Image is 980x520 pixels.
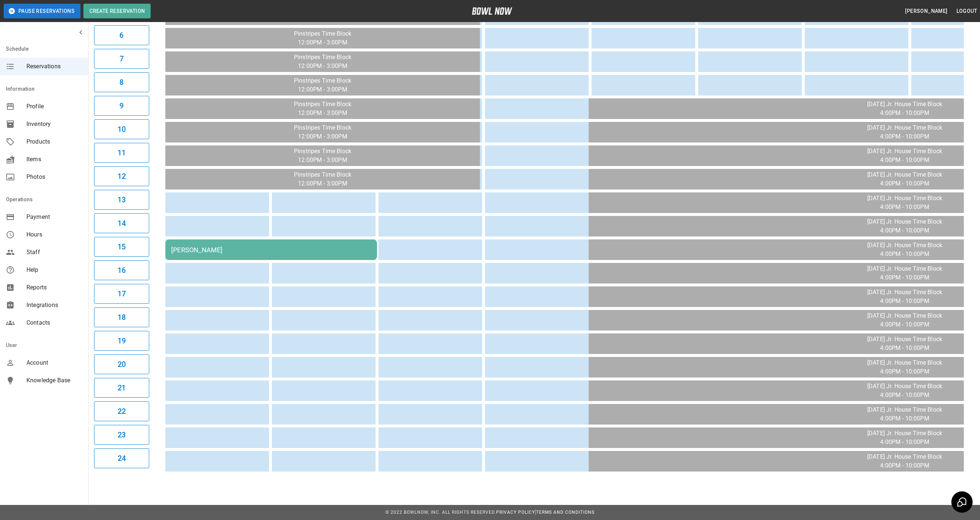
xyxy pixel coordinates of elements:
[94,96,149,116] button: 9
[26,155,82,164] span: Items
[94,237,149,257] button: 15
[118,123,126,135] h6: 10
[118,170,126,182] h6: 12
[94,307,149,327] button: 18
[94,119,149,139] button: 10
[26,358,82,367] span: Account
[536,510,595,515] a: Terms and Conditions
[94,331,149,351] button: 19
[118,217,126,229] h6: 14
[83,4,151,18] button: Create Reservation
[118,382,126,394] h6: 21
[26,248,82,257] span: Staff
[118,452,126,464] h6: 24
[94,354,149,374] button: 20
[118,358,126,370] h6: 20
[26,137,82,146] span: Products
[119,100,123,112] h6: 9
[171,246,371,254] div: [PERSON_NAME]
[902,4,950,18] button: [PERSON_NAME]
[472,7,512,15] img: logo
[26,102,82,111] span: Profile
[94,284,149,304] button: 17
[26,173,82,181] span: Photos
[94,401,149,421] button: 22
[94,425,149,445] button: 23
[118,241,126,253] h6: 15
[954,4,980,18] button: Logout
[26,283,82,292] span: Reports
[26,376,82,385] span: Knowledge Base
[94,25,149,45] button: 6
[118,429,126,441] h6: 23
[26,230,82,239] span: Hours
[94,190,149,210] button: 13
[94,260,149,280] button: 16
[26,62,82,71] span: Reservations
[118,288,126,300] h6: 17
[496,510,535,515] a: Privacy Policy
[94,49,149,69] button: 7
[26,213,82,221] span: Payment
[26,120,82,129] span: Inventory
[94,448,149,468] button: 24
[4,4,80,18] button: Pause Reservations
[118,264,126,276] h6: 16
[94,378,149,398] button: 21
[119,29,123,41] h6: 6
[94,213,149,233] button: 14
[94,166,149,186] button: 12
[118,147,126,159] h6: 11
[94,143,149,163] button: 11
[119,53,123,65] h6: 7
[26,318,82,327] span: Contacts
[94,72,149,92] button: 8
[118,405,126,417] h6: 22
[119,76,123,88] h6: 8
[118,335,126,347] h6: 19
[118,194,126,206] h6: 13
[118,311,126,323] h6: 18
[26,266,82,274] span: Help
[385,510,496,515] span: © 2022 BowlNow, Inc. All Rights Reserved.
[26,301,82,310] span: Integrations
